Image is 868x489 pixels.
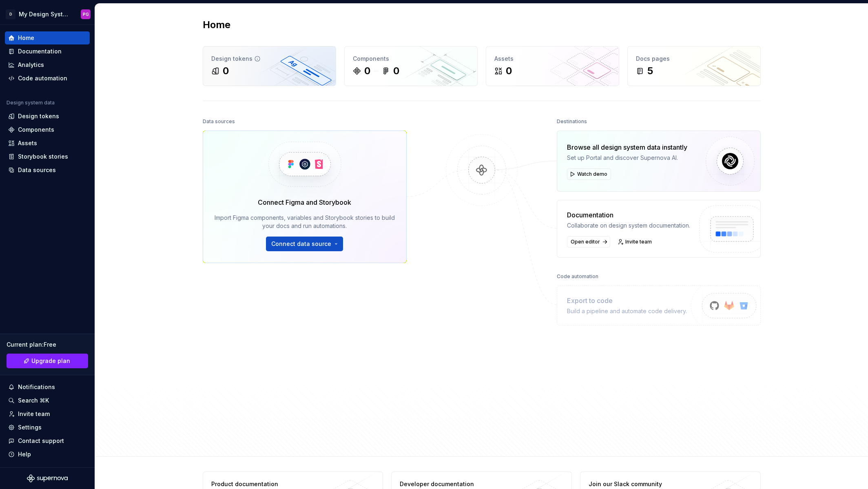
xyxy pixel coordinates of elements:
[203,46,336,86] a: Design tokens0
[2,5,93,23] button: DMy Design SystemPG
[353,55,469,63] div: Components
[18,34,34,42] div: Home
[5,381,90,394] button: Notifications
[577,171,607,177] span: Watch demo
[571,239,600,245] span: Open editor
[5,164,90,177] a: Data sources
[18,112,59,120] div: Design tokens
[7,341,88,349] div: Current plan : Free
[18,383,55,391] div: Notifications
[393,64,399,77] div: 0
[5,72,90,85] a: Code automation
[5,421,90,434] a: Settings
[5,58,90,71] a: Analytics
[557,116,587,127] div: Destinations
[211,55,328,63] div: Design tokens
[344,46,478,86] a: Components00
[7,354,88,368] a: Upgrade plan
[211,480,330,488] div: Product documentation
[5,394,90,407] button: Search ⌘K
[223,64,229,77] div: 0
[5,45,90,58] a: Documentation
[18,47,62,55] div: Documentation
[567,142,687,152] div: Browse all design system data instantly
[258,197,351,207] div: Connect Figma and Storybook
[364,64,370,77] div: 0
[203,18,230,31] h2: Home
[5,110,90,123] a: Design tokens
[18,139,37,147] div: Assets
[27,474,68,482] svg: Supernova Logo
[5,123,90,136] a: Components
[636,55,752,63] div: Docs pages
[5,434,90,447] button: Contact support
[18,126,54,134] div: Components
[5,150,90,163] a: Storybook stories
[627,46,761,86] a: Docs pages5
[203,116,235,127] div: Data sources
[18,437,64,445] div: Contact support
[31,357,70,365] span: Upgrade plan
[5,137,90,150] a: Assets
[567,210,690,220] div: Documentation
[18,153,68,161] div: Storybook stories
[19,10,71,18] div: My Design System
[18,423,42,431] div: Settings
[6,9,15,19] div: D
[494,55,611,63] div: Assets
[625,239,652,245] span: Invite team
[18,74,67,82] div: Code automation
[615,236,655,248] a: Invite team
[215,214,395,230] div: Import Figma components, variables and Storybook stories to build your docs and run automations.
[567,154,687,162] div: Set up Portal and discover Supernova AI.
[5,448,90,461] button: Help
[589,480,707,488] div: Join our Slack community
[7,100,55,106] div: Design system data
[18,410,50,418] div: Invite team
[567,236,610,248] a: Open editor
[18,450,31,458] div: Help
[557,271,598,282] div: Code automation
[18,396,49,405] div: Search ⌘K
[486,46,619,86] a: Assets0
[567,296,687,305] div: Export to code
[18,61,44,69] div: Analytics
[83,11,89,18] div: PG
[5,31,90,44] a: Home
[567,307,687,315] div: Build a pipeline and automate code delivery.
[5,407,90,420] a: Invite team
[18,166,56,174] div: Data sources
[266,237,343,251] button: Connect data source
[567,168,611,180] button: Watch demo
[271,240,331,248] span: Connect data source
[567,221,690,230] div: Collaborate on design system documentation.
[400,480,518,488] div: Developer documentation
[647,64,653,77] div: 5
[506,64,512,77] div: 0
